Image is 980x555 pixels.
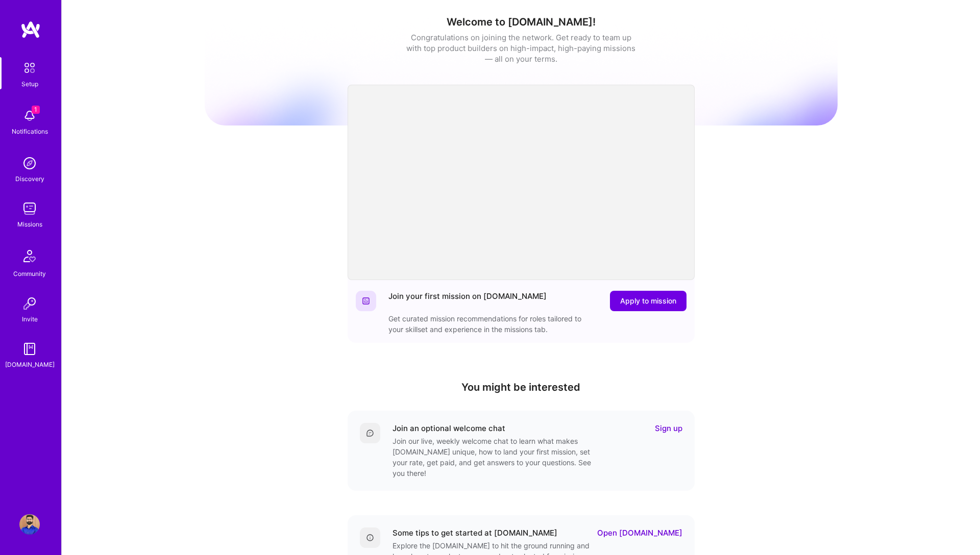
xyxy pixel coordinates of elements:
img: Website [362,297,370,305]
img: Details [366,534,374,542]
h1: Welcome to [DOMAIN_NAME]! [205,16,838,28]
div: Congratulations on joining the network. Get ready to team up with top product builders on high-im... [406,32,636,64]
img: discovery [19,153,40,173]
a: User Avatar [17,514,42,535]
a: Sign up [655,423,682,434]
img: Invite [19,293,40,314]
div: Join your first mission on [DOMAIN_NAME] [388,291,547,311]
span: 1 [32,106,40,114]
img: teamwork [19,198,40,219]
span: Apply to mission [620,296,676,306]
img: setup [19,57,40,79]
div: Invite [22,314,38,324]
div: Get curated mission recommendations for roles tailored to your skillset and experience in the mis... [388,313,593,335]
button: Apply to mission [610,291,687,311]
div: Notifications [12,126,48,137]
div: Missions [17,219,42,230]
div: Join our live, weekly welcome chat to learn what makes [DOMAIN_NAME] unique, how to land your fir... [393,436,597,478]
iframe: video [348,85,695,280]
img: Comment [366,429,374,437]
div: Setup [21,79,38,89]
div: Discovery [15,173,44,184]
div: [DOMAIN_NAME] [5,359,55,370]
a: Open [DOMAIN_NAME] [597,527,682,538]
img: logo [20,20,41,39]
div: Join an optional welcome chat [393,423,505,434]
img: guide book [19,339,40,359]
img: Community [17,244,42,268]
img: User Avatar [19,514,40,535]
img: bell [19,106,40,126]
h4: You might be interested [348,381,695,393]
div: Community [13,268,46,279]
div: Some tips to get started at [DOMAIN_NAME] [393,527,557,538]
